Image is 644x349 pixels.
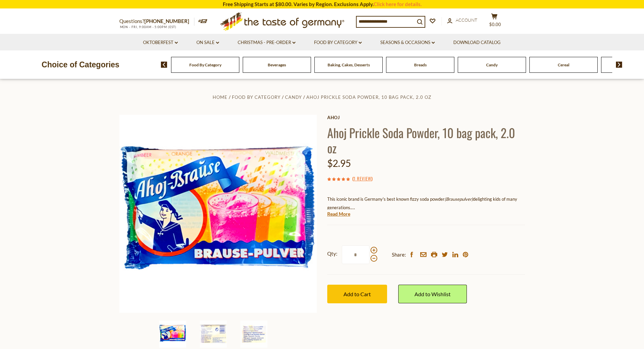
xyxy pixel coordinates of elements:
a: Breads [414,62,427,67]
a: Read More [327,211,350,217]
a: Seasons & Occasions [380,39,435,46]
span: Share: [392,250,406,259]
a: [PHONE_NUMBER] [144,18,189,24]
a: Food By Category [314,39,362,46]
a: 1 Review [354,175,371,182]
span: $0.00 [489,22,501,27]
img: previous arrow [161,62,167,68]
img: Ahoj Prickle Soda Powder, 10 bag pack, 2.0 oz [159,321,186,348]
a: Candy [285,94,302,100]
a: Candy [486,62,498,67]
a: Ahoj [327,115,525,120]
a: Account [447,17,477,24]
a: Beverages [268,62,286,67]
span: ( ) [352,175,373,182]
a: Baking, Cakes, Desserts [328,62,370,67]
a: Food By Category [232,94,281,100]
img: next arrow [616,62,622,68]
a: Christmas - PRE-ORDER [238,39,295,46]
a: Cereal [558,62,569,67]
button: Add to Cart [327,285,387,303]
span: Account [456,17,477,23]
em: (Brausepulver) [445,196,473,202]
img: Ahoj Prickle Soda Powder, 10 bag pack, 2.0 oz [240,321,267,348]
a: Food By Category [189,62,221,67]
a: Download Catalog [453,39,501,46]
a: Ahoj Prickle Soda Powder, 10 bag pack, 2.0 oz [306,94,431,100]
img: Ahoj Prickle Soda Powder, 10 bag pack, 2.0 oz [119,115,317,313]
input: Qty: [342,245,369,264]
span: MON - FRI, 9:00AM - 5:00PM (EST) [119,25,177,29]
span: This iconic brand is Germany's best known fizzy soda powder delighting kids of many generations. [327,196,517,210]
a: Click here for details. [374,1,422,7]
a: Home [213,94,228,100]
span: Add to Cart [343,291,371,297]
p: Questions? [119,17,194,26]
a: Add to Wishlist [398,285,467,303]
strong: Qty: [327,249,337,258]
a: On Sale [196,39,219,46]
span: $2.95 [327,157,351,169]
h1: Ahoj Prickle Soda Powder, 10 bag pack, 2.0 oz [327,125,525,155]
a: Oktoberfest [143,39,178,46]
img: Ahoj Prickle Soda Powder, 10 bag pack, 2.0 oz [200,321,227,348]
button: $0.00 [484,13,505,30]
